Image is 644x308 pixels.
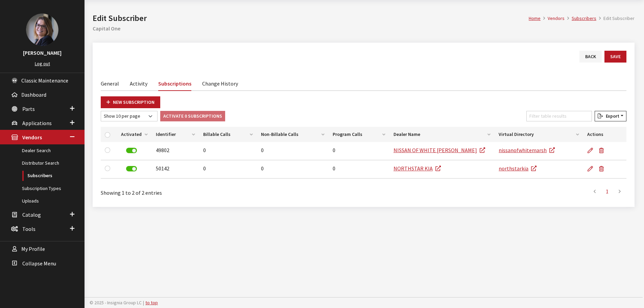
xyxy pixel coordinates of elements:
[257,160,329,179] td: 0
[202,76,238,90] a: Change History
[22,120,52,126] span: Applications
[596,15,635,22] li: Edit Subscriber
[35,61,50,67] a: Log out
[101,96,160,108] a: New Subscription
[126,166,137,171] label: Deactivate Subscription
[22,134,42,141] span: Vendors
[101,76,119,90] a: General
[389,127,495,142] th: Dealer Name: activate to sort column ascending
[541,15,565,22] li: Vendors
[499,165,536,172] a: northstarkia
[152,127,199,142] th: Identifier: activate to sort column ascending
[145,300,158,306] a: to top
[7,49,78,57] h3: [PERSON_NAME]
[21,91,46,98] span: Dashboard
[257,142,329,160] td: 0
[199,127,257,142] th: Billable Calls: activate to sort column ascending
[26,14,58,46] img: Kim Callahan Collins
[329,142,389,160] td: 0
[529,15,541,21] a: Home
[257,127,329,142] th: Non-Billable Calls: activate to sort column ascending
[393,147,485,153] a: NISSAN OF WHITE [PERSON_NAME]
[495,127,583,142] th: Virtual Directory: activate to sort column ascending
[595,111,626,121] button: Export
[152,160,199,179] td: 50142
[199,142,257,160] td: 0
[22,260,56,267] span: Collapse Menu
[93,24,635,32] h2: Capital One
[22,226,35,232] span: Tools
[596,142,610,159] button: Delete Subscription
[601,185,613,198] a: 1
[21,77,68,84] span: Classic Maintenance
[126,148,137,153] label: Deactivate Subscription
[21,246,45,253] span: My Profile
[603,113,619,119] span: Export
[579,51,602,63] a: Back
[596,160,610,177] button: Delete Subscription
[143,300,144,306] span: |
[572,15,596,21] a: Subscribers
[152,142,199,160] td: 49802
[499,147,555,153] a: nissanofwhitemarsh
[329,127,389,142] th: Program Calls: activate to sort column ascending
[583,127,626,142] th: Actions
[199,160,257,179] td: 0
[587,160,596,177] a: Edit Subscription
[101,184,315,197] div: Showing 1 to 2 of 2 entries
[604,51,626,63] button: Save
[393,165,441,172] a: NORTHSTAR KIA
[93,12,529,24] h1: Edit Subscriber
[22,211,41,218] span: Catalog
[526,111,592,121] input: Filter table results
[130,76,147,90] a: Activity
[90,300,142,306] span: © 2025 - Insignia Group LC
[22,105,35,112] span: Parts
[587,142,596,159] a: Edit Subscription
[117,127,152,142] th: Activated: activate to sort column ascending
[329,160,389,179] td: 0
[158,76,191,91] a: Subscriptions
